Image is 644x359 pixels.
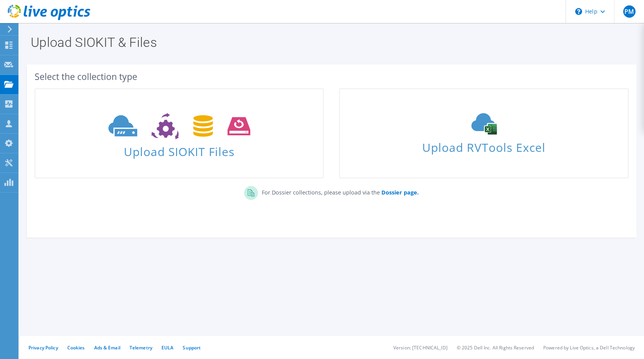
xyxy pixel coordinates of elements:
[28,344,58,351] a: Privacy Policy
[457,344,534,351] li: © 2025 Dell Inc. All Rights Reserved
[575,8,582,15] svg: \n
[258,186,419,197] p: For Dossier collections, please upload via the
[183,344,201,351] a: Support
[623,5,636,18] span: PM
[35,88,324,178] a: Upload SIOKIT Files
[35,72,629,81] div: Select the collection type
[543,344,635,351] li: Powered by Live Optics, a Dell Technology
[130,344,152,351] a: Telemetry
[161,344,173,351] a: EULA
[340,137,627,154] span: Upload RVTools Excel
[380,189,419,196] a: Dossier page.
[381,189,419,196] b: Dossier page.
[35,141,323,158] span: Upload SIOKIT Files
[31,36,629,49] h1: Upload SIOKIT & Files
[67,344,85,351] a: Cookies
[94,344,120,351] a: Ads & Email
[339,88,628,178] a: Upload RVTools Excel
[393,344,448,351] li: Version: [TECHNICAL_ID]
